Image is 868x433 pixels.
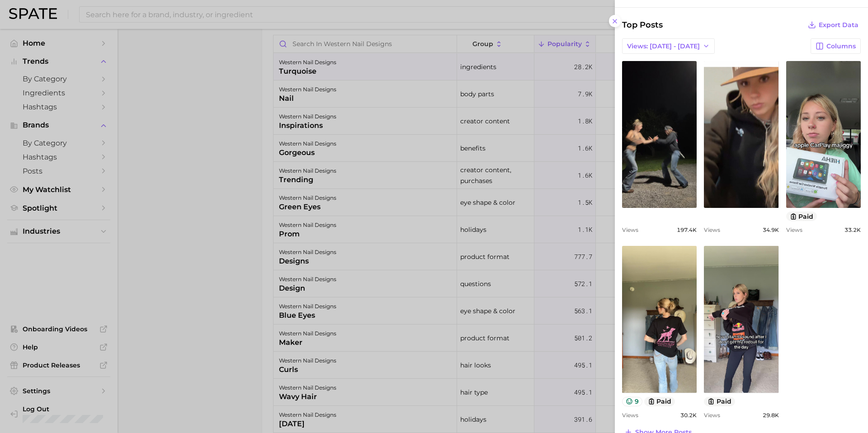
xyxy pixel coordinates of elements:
[680,412,697,419] span: 30.2k
[704,412,720,419] span: Views
[786,226,802,233] span: Views
[644,397,675,406] button: paid
[786,212,817,221] button: paid
[622,226,638,233] span: Views
[622,397,642,406] button: 9
[826,42,856,50] span: Columns
[622,19,663,31] span: Top Posts
[704,226,720,233] span: Views
[811,38,861,54] button: Columns
[819,21,859,29] span: Export Data
[844,226,861,233] span: 33.2k
[627,42,700,50] span: Views: [DATE] - [DATE]
[622,412,638,419] span: Views
[806,19,861,31] button: Export Data
[763,412,779,419] span: 29.8k
[622,38,715,54] button: Views: [DATE] - [DATE]
[704,397,735,406] button: paid
[763,226,779,233] span: 34.9k
[677,226,697,233] span: 197.4k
